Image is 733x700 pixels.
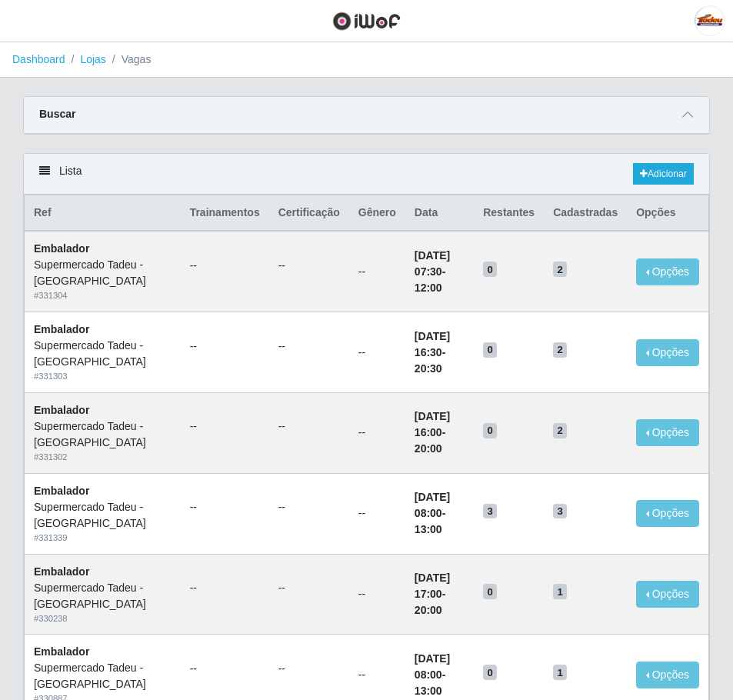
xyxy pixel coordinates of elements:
ul: -- [278,418,340,435]
td: -- [349,312,405,393]
span: 1 [553,584,567,599]
button: Opções [636,500,699,527]
button: Opções [636,258,699,285]
strong: Embalador [34,645,89,658]
span: 1 [553,665,567,680]
button: Opções [636,339,699,366]
th: Cadastradas [544,195,627,232]
td: -- [349,473,405,554]
div: Supermercado Tadeu - [GEOGRAPHIC_DATA] [34,499,172,532]
td: -- [349,392,405,473]
strong: - [415,572,450,616]
th: Ref [25,195,181,232]
span: 3 [553,504,567,519]
strong: - [415,249,450,294]
strong: - [415,330,450,375]
th: Trainamentos [181,195,269,232]
strong: Embalador [34,565,89,578]
ul: -- [190,499,260,515]
time: 13:00 [415,685,442,697]
th: Certificação [269,195,349,232]
div: Supermercado Tadeu - [GEOGRAPHIC_DATA] [34,580,172,612]
a: Dashboard [12,53,65,65]
div: # 330238 [34,612,172,625]
span: 0 [483,665,497,680]
th: Restantes [474,195,544,232]
td: -- [349,231,405,312]
time: [DATE] 08:00 [415,652,450,681]
span: 2 [553,423,567,438]
img: CoreUI Logo [332,12,401,31]
time: [DATE] 16:00 [415,410,450,438]
time: [DATE] 16:30 [415,330,450,358]
ul: -- [278,661,340,677]
div: # 331339 [34,532,172,545]
strong: - [415,652,450,697]
time: 20:00 [415,442,442,455]
a: Lojas [80,53,105,65]
a: Adicionar [633,163,694,185]
strong: - [415,491,450,535]
strong: Embalador [34,404,89,416]
span: 0 [483,423,497,438]
div: # 331304 [34,289,172,302]
ul: -- [190,258,260,274]
div: Lista [24,154,709,195]
strong: Embalador [34,242,89,255]
ul: -- [190,661,260,677]
time: 13:00 [415,523,442,535]
time: 12:00 [415,282,442,294]
button: Opções [636,581,699,608]
button: Opções [636,662,699,688]
time: [DATE] 07:30 [415,249,450,278]
ul: -- [190,338,260,355]
span: 0 [483,342,497,358]
ul: -- [278,499,340,515]
strong: Embalador [34,485,89,497]
time: 20:00 [415,604,442,616]
span: 0 [483,584,497,599]
ul: -- [190,580,260,596]
strong: Embalador [34,323,89,335]
th: Data [405,195,474,232]
time: [DATE] 17:00 [415,572,450,600]
strong: - [415,410,450,455]
ul: -- [278,580,340,596]
div: Supermercado Tadeu - [GEOGRAPHIC_DATA] [34,660,172,692]
th: Opções [627,195,708,232]
time: [DATE] 08:00 [415,491,450,519]
span: 2 [553,262,567,277]
strong: Buscar [39,108,75,120]
li: Vagas [106,52,152,68]
div: # 331302 [34,451,172,464]
div: Supermercado Tadeu - [GEOGRAPHIC_DATA] [34,338,172,370]
div: Supermercado Tadeu - [GEOGRAPHIC_DATA] [34,257,172,289]
div: Supermercado Tadeu - [GEOGRAPHIC_DATA] [34,418,172,451]
time: 20:30 [415,362,442,375]
span: 2 [553,342,567,358]
ul: -- [278,258,340,274]
ul: -- [190,418,260,435]
button: Opções [636,419,699,446]
span: 3 [483,504,497,519]
td: -- [349,554,405,635]
ul: -- [278,338,340,355]
span: 0 [483,262,497,277]
div: # 331303 [34,370,172,383]
th: Gênero [349,195,405,232]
